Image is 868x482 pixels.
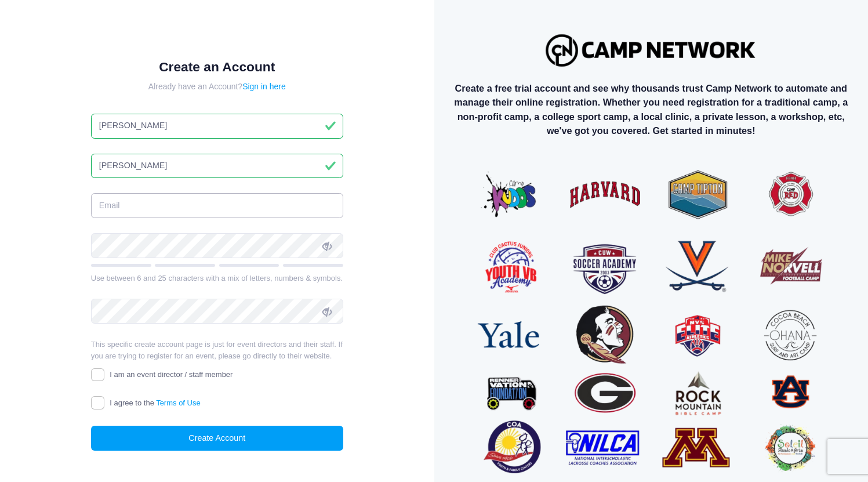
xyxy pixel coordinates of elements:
[91,368,104,382] input: I am an event director / staff member
[110,398,200,407] span: I agree to the
[306,119,320,133] keeper-lock: Open Keeper Popup
[156,398,201,407] a: Terms of Use
[444,81,859,138] p: Create a free trial account and see why thousands trust Camp Network to automate and manage their...
[242,82,286,91] a: Sign in here
[91,426,343,451] button: Create Account
[91,339,343,361] p: This specific create account page is just for event directors and their staff. If you are trying ...
[91,273,343,284] div: Use between 6 and 25 characters with a mix of letters, numbers & symbols.
[91,396,104,409] input: I agree to theTerms of Use
[91,193,343,218] input: Email
[91,81,343,93] div: Already have an Account?
[91,154,343,179] input: Last Name
[322,199,336,213] keeper-lock: Open Keeper Popup
[91,114,343,139] input: First Name
[110,370,233,379] span: I am an event director / staff member
[91,59,343,75] h1: Create an Account
[540,28,762,72] img: Logo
